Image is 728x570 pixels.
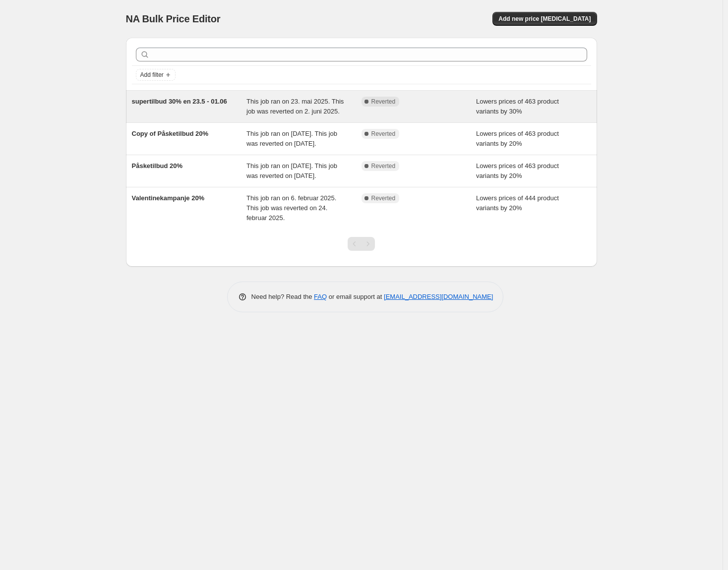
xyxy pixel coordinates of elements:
span: This job ran on 23. mai 2025. This job was reverted on 2. juni 2025. [246,98,344,115]
span: Valentinekampanje 20% [132,194,205,202]
span: Reverted [371,130,396,138]
span: Reverted [371,194,396,202]
nav: Pagination [348,237,375,251]
span: Add new price [MEDICAL_DATA] [498,15,591,23]
span: Add filter [140,71,164,79]
span: Need help? Read the [251,293,314,300]
a: [EMAIL_ADDRESS][DOMAIN_NAME] [384,293,493,300]
span: Lowers prices of 444 product variants by 20% [476,194,559,212]
span: NA Bulk Price Editor [126,13,221,24]
button: Add new price [MEDICAL_DATA] [492,12,597,26]
span: Lowers prices of 463 product variants by 20% [476,130,559,147]
span: Copy of Påsketilbud 20% [132,130,209,137]
span: Påsketilbud 20% [132,162,183,170]
span: This job ran on [DATE]. This job was reverted on [DATE]. [246,162,337,179]
span: or email support at [327,293,384,300]
a: FAQ [314,293,327,300]
span: This job ran on 6. februar 2025. This job was reverted on 24. februar 2025. [246,194,336,222]
span: Lowers prices of 463 product variants by 20% [476,162,559,179]
span: Lowers prices of 463 product variants by 30% [476,98,559,115]
button: Add filter [136,69,176,81]
span: This job ran on [DATE]. This job was reverted on [DATE]. [246,130,337,147]
span: Reverted [371,98,396,106]
span: Reverted [371,162,396,170]
span: supertilbud 30% en 23.5 - 01.06 [132,98,227,105]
